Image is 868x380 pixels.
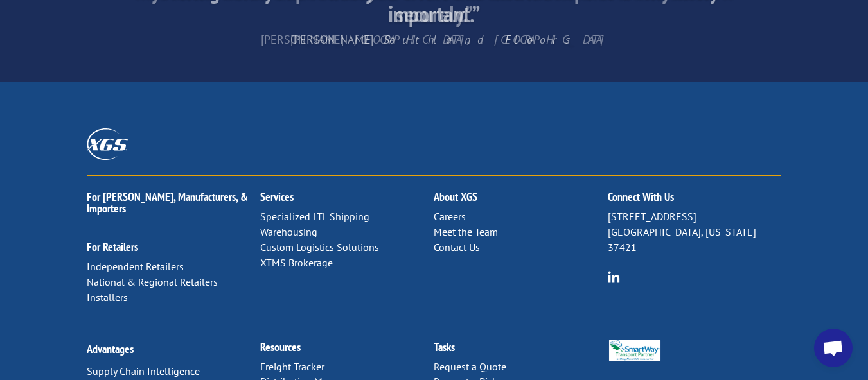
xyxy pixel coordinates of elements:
a: Warehousing [260,225,317,238]
a: Freight Tracker [260,360,324,373]
span: [PERSON_NAME] – [290,32,578,47]
a: National & Regional Retailers [87,275,218,288]
img: Smartway_Logo [608,340,662,362]
em: Southland Floors [384,32,578,47]
a: Advantages [87,341,134,356]
h2: Connect With Us [608,191,781,209]
a: Resources [260,340,301,354]
img: XGS_Logos_ALL_2024_All_White [87,128,128,160]
a: Request a Quote [434,360,506,373]
div: Open chat [814,329,853,367]
a: XTMS Brokerage [260,256,333,269]
a: Installers [87,291,128,304]
a: Independent Retailers [87,260,184,273]
p: [STREET_ADDRESS] [GEOGRAPHIC_DATA], [US_STATE] 37421 [608,209,781,255]
h2: Tasks [434,341,607,359]
a: Custom Logistics Solutions [260,241,379,254]
a: Services [260,189,294,204]
a: For Retailers [87,239,138,254]
a: About XGS [434,189,477,204]
a: Specialized LTL Shipping [260,210,369,223]
a: For [PERSON_NAME], Manufacturers, & Importers [87,189,248,216]
a: Contact Us [434,241,480,254]
a: Supply Chain Intelligence [87,365,200,377]
a: Careers [434,210,466,223]
a: Meet the Team [434,225,498,238]
img: group-6 [608,271,620,283]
